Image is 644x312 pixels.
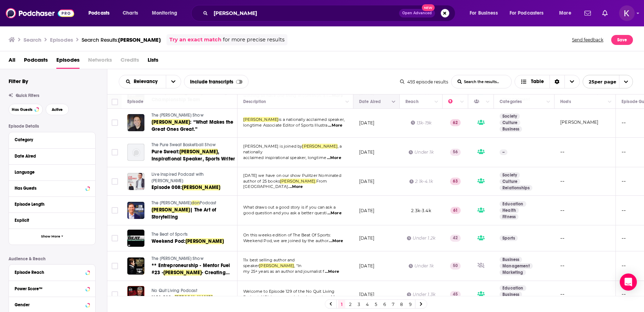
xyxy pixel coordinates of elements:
a: 9 [407,300,414,308]
a: Management [500,263,533,269]
a: Fitness [500,214,518,220]
a: Business [500,292,522,297]
td: -- [554,281,616,308]
div: Episode Reach [15,270,83,275]
p: 61 [450,207,461,214]
span: The [PERSON_NAME] Show [152,256,204,261]
span: Toggle select row [112,119,118,126]
span: More [559,8,571,18]
button: Gender [15,300,90,309]
span: [PERSON_NAME] [185,238,224,244]
button: Move [358,97,393,106]
span: Podcasts [88,8,109,18]
h2: Filter By [9,78,28,85]
p: [DATE] [359,263,374,269]
td: -- [554,251,616,281]
span: Toggle select row [112,149,118,155]
span: No Quit Living Podcast [152,288,197,293]
img: User Profile [619,5,635,21]
a: Show notifications dropdown [599,7,610,19]
a: The [PERSON_NAME]donPodcast [152,200,236,206]
td: -- [554,196,616,225]
div: Search Results: [82,36,161,43]
a: Business [500,126,522,132]
h2: Choose View [515,75,580,88]
div: Has Guests [15,186,83,191]
div: 2.1k-4.1k [409,178,433,184]
a: 7 [389,300,397,308]
a: Show notifications dropdown [582,7,594,19]
button: open menu [505,7,554,19]
a: [PERSON_NAME]: “What Makes the Great Ones Great.” [152,119,236,133]
button: Column Actions [544,98,553,106]
span: All [9,54,15,69]
button: Column Actions [343,98,352,106]
span: ...More [327,155,341,161]
button: open menu [166,75,181,88]
p: 63 [450,178,461,185]
span: : “What Makes the Great Ones Great.” [152,119,233,132]
a: Episodes [56,54,80,69]
span: ...More [288,184,303,190]
a: The [PERSON_NAME] Show [152,256,236,262]
span: NQL 129 - [152,295,174,301]
span: [PERSON_NAME] [182,184,220,190]
div: Power Score™ [15,286,83,291]
div: 493 episode results [400,79,448,85]
a: Culture [500,179,520,184]
div: Power Score [448,97,458,106]
span: Active [52,108,63,112]
button: Language [15,168,90,177]
span: [PERSON_NAME] [259,263,294,268]
a: Education [500,201,526,207]
span: Weekend Pod: [152,238,185,244]
div: Under 1.3k [407,291,435,297]
button: Category [15,135,90,144]
span: [PERSON_NAME] [163,270,202,276]
button: Column Actions [484,98,492,106]
button: Show More [9,229,95,245]
p: [DATE] [359,208,374,214]
button: Has Guests [15,184,90,193]
span: Credits [121,54,139,69]
a: Pure Sweat:[PERSON_NAME], Inspirational Speaker, Sports Writer [152,148,236,163]
a: Business [500,257,522,262]
a: Try an exact match [169,36,221,44]
span: Podcast. NQL is a personal development p [243,295,327,300]
span: Welcome to Episode 129 of the No Quit Living [243,289,335,294]
td: -- [554,225,616,251]
div: Episode Length [15,202,85,207]
span: Logged in as kwignall [619,5,635,21]
span: Open Advanced [402,11,432,15]
span: longtime Associate Editor of Sports Illustra [243,123,328,128]
button: Episode Length [15,200,90,209]
span: Lists [148,54,158,69]
a: The [PERSON_NAME] Show [152,112,236,119]
div: Open Intercom Messenger [620,273,637,291]
span: [PERSON_NAME]. [280,179,316,184]
div: Under 1k [409,263,433,269]
div: Explicit [15,218,85,223]
a: Live Inspired Podcast with [PERSON_NAME] [152,172,236,184]
a: Education [500,285,526,291]
span: [PERSON_NAME] is joined by [243,144,302,149]
a: Sports [500,235,518,241]
p: [DATE] [359,120,374,126]
span: Toggle select row [112,207,118,214]
button: Active [46,104,69,115]
a: 5 [372,300,379,308]
button: open menu [465,7,507,19]
h3: Episodes [50,36,73,43]
a: NQL 129 -[PERSON_NAME] [152,294,236,301]
a: Marketing [500,270,526,275]
a: Podcasts [24,54,48,69]
a: 8 [398,300,405,308]
a: [PERSON_NAME]| The Art of Storytelling [152,206,236,221]
div: Date Aired [359,97,381,106]
p: Audience & Reach [9,256,96,261]
span: [PERSON_NAME] [152,119,190,125]
span: Pure Sweat: [152,149,179,155]
p: [DATE] [359,178,374,184]
p: 42 [450,235,461,242]
button: Send feedback [570,34,605,45]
